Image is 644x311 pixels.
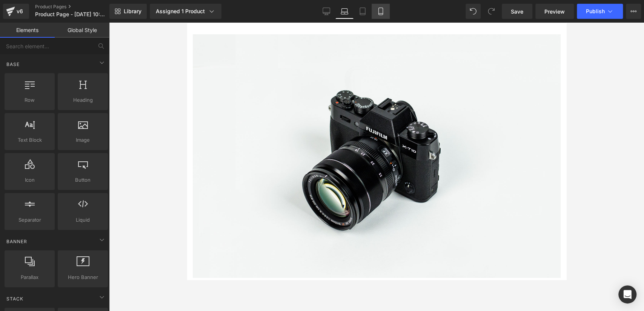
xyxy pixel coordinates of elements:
[484,4,499,19] button: Redo
[626,4,641,19] button: More
[35,11,108,17] span: Product Page - [DATE] 10:37:10
[60,176,106,184] span: Button
[60,273,106,281] span: Hero Banner
[7,136,52,144] span: Text Block
[156,8,215,15] div: Assigned 1 Product
[35,4,122,10] a: Product Pages
[544,8,565,15] span: Preview
[109,4,147,19] a: New Library
[466,4,481,19] button: Undo
[6,295,24,302] span: Stack
[3,4,29,19] a: v6
[60,136,106,144] span: Image
[618,285,636,303] div: Open Intercom Messenger
[60,216,106,224] span: Liquid
[335,4,354,19] a: Laptop
[577,4,623,19] button: Publish
[7,216,52,224] span: Separator
[6,61,20,68] span: Base
[55,23,109,38] a: Global Style
[317,4,335,19] a: Desktop
[7,176,52,184] span: Icon
[511,8,523,15] span: Save
[372,4,390,19] a: Mobile
[535,4,574,19] a: Preview
[6,238,28,245] span: Banner
[60,96,106,104] span: Heading
[7,273,52,281] span: Parallax
[354,4,372,19] a: Tablet
[586,8,605,14] span: Publish
[15,6,25,16] div: v6
[7,96,52,104] span: Row
[124,8,141,15] span: Library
